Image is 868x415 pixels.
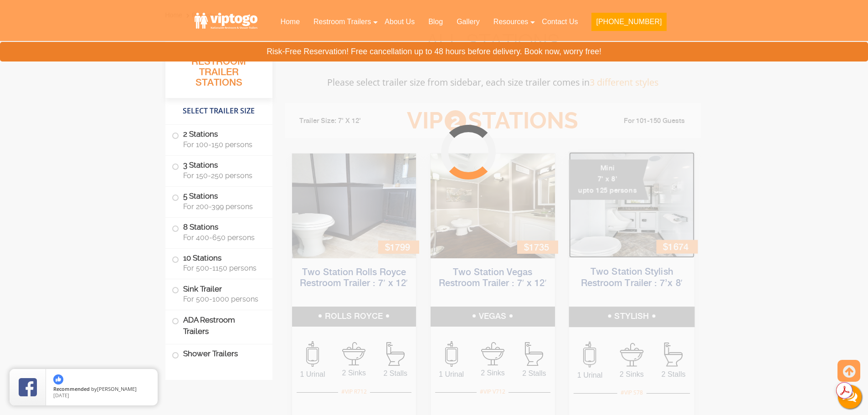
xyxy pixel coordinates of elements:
label: 8 Stations [172,218,266,246]
h3: VIP Stations [393,108,592,133]
span: For 500-1150 persons [183,264,262,272]
a: Gallery [450,12,487,32]
span: For 400-650 persons [183,233,262,242]
span: For 500-1000 persons [183,295,262,303]
img: Review Rating [19,378,37,396]
span: [PERSON_NAME] [97,385,137,392]
label: 10 Stations [172,249,266,277]
img: an icon of Stall [664,343,683,367]
a: Two Station Vegas Restroom Trailer : 7′ x 12′ [439,268,547,288]
label: ADA Restroom Trailers [172,310,266,341]
span: 2 [445,110,466,132]
img: an icon of sink [342,342,365,365]
button: Live Chat [832,379,868,415]
span: For 100-150 persons [183,140,262,149]
img: an icon of Stall [525,342,543,366]
a: Home [273,12,307,32]
div: #VIP R712 [338,386,370,398]
h5: VEGAS [431,307,555,327]
span: For 200-399 persons [183,202,262,211]
span: [DATE] [53,392,69,399]
h3: All Portable Restroom Trailer Stations [165,43,272,98]
div: #VIP V712 [477,386,508,398]
div: $1799 [378,241,419,254]
span: For 150-250 persons [183,171,262,180]
h5: STYLISH [569,307,694,327]
li: For 101-150 Guests [593,116,695,127]
span: 2 Stalls [652,369,694,379]
span: 2 Stalls [514,368,555,379]
img: an icon of urinal [583,342,596,368]
button: [PHONE_NUMBER] [591,13,666,31]
label: 3 Stations [172,156,266,184]
img: Side view of two station restroom trailer with separate doors for males and females [431,154,555,258]
span: 2 Stalls [375,368,416,379]
img: Side view of two station restroom trailer with separate doors for males and females [292,154,416,258]
label: Sink Trailer [172,279,266,307]
img: an icon of urinal [306,341,319,367]
img: an icon of sink [620,343,643,366]
span: Recommended [53,385,90,392]
a: About Us [378,12,421,32]
span: 1 Urinal [569,369,611,380]
a: Two Station Stylish Restroom Trailer : 7’x 8′ [580,267,683,288]
div: $1735 [517,241,558,254]
a: Two Station Rolls Royce Restroom Trailer : 7′ x 12′ [300,268,408,288]
h4: Select Trailer Size [165,102,272,120]
span: 2 Sinks [472,368,514,379]
a: Contact Us [535,12,585,32]
a: [PHONE_NUMBER] [585,12,673,36]
span: by [53,386,150,393]
img: an icon of Stall [386,342,405,366]
a: Resources [487,12,535,32]
li: Trailer Size: 7' X 12' [291,108,393,135]
img: A mini restroom trailer with two separate stations and separate doors for males and females [569,152,694,258]
span: 3 different styles [590,76,658,88]
label: 2 Stations [172,125,266,153]
a: Restroom Trailers [307,12,378,32]
div: #VIP S78 [617,387,646,399]
h5: ROLLS ROYCE [292,307,416,327]
span: 2 Sinks [611,369,652,379]
span: 1 Urinal [431,369,472,380]
img: an icon of urinal [445,341,458,367]
div: $1674 [656,240,698,253]
img: thumbs up icon [53,374,63,384]
label: 5 Stations [172,187,266,215]
label: Shower Trailers [172,344,266,364]
span: 2 Sinks [333,368,375,379]
div: Mini 7' x 8' upto 125 persons [569,159,648,200]
p: Please select trailer size from sidebar, each size trailer comes in [285,73,701,91]
img: an icon of sink [481,342,504,365]
a: Blog [421,12,450,32]
span: 1 Urinal [292,369,334,380]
